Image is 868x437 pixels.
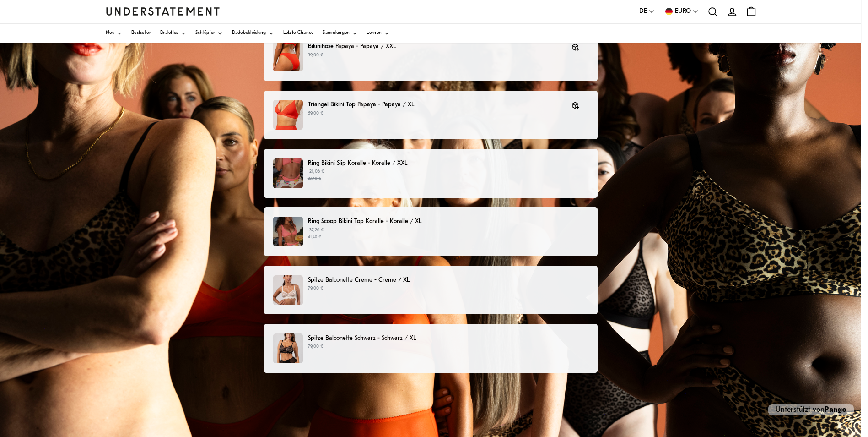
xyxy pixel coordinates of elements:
a: Badebekleidung [232,24,274,43]
a: Bestseller [131,24,151,43]
a: Neu [106,24,122,43]
span: EURO [675,6,691,16]
span: Schlüpfer [195,31,216,36]
span: Bestseller [131,31,151,36]
button: EURO [664,6,699,16]
span: Sammlungen [323,31,350,36]
span: Letzte Chance [283,31,314,36]
span: Neu [106,31,114,36]
a: Bralettes [160,24,186,43]
span: Bralettes [160,31,178,36]
a: Schlüpfer [195,24,223,43]
button: DE [639,6,655,16]
a: Understatement Startseite [106,7,220,16]
span: Lernen [367,31,382,36]
a: Sammlungen [323,24,357,43]
a: Letzte Chance [283,24,314,43]
span: DE [639,6,647,16]
a: Lernen [367,24,389,43]
span: Badebekleidung [232,31,266,36]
